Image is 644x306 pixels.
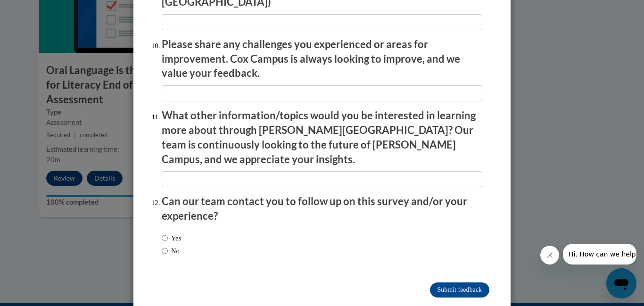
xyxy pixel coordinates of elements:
[162,246,168,256] input: No
[430,282,489,298] input: Submit feedback
[162,37,482,81] p: Please share any challenges you experienced or areas for improvement. Cox Campus is always lookin...
[563,244,636,265] iframe: Message from company
[162,233,181,243] label: Yes
[540,246,559,265] iframe: Close message
[6,7,76,14] span: Hi. How can we help?
[162,194,482,223] p: Can our team contact you to follow up on this survey and/or your experience?
[162,233,168,243] input: Yes
[162,108,482,166] p: What other information/topics would you be interested in learning more about through [PERSON_NAME...
[162,246,180,256] label: No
